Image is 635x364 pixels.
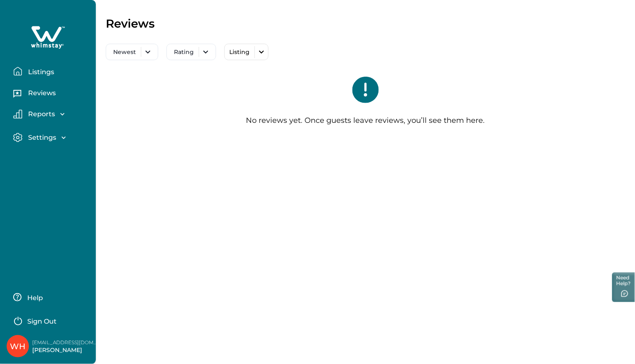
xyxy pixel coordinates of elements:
[13,110,89,119] button: Reports
[166,44,216,60] button: Rating
[26,110,55,118] p: Reports
[13,133,89,142] button: Settings
[106,44,158,60] button: Newest
[13,63,89,80] button: Listings
[25,294,43,302] p: Help
[10,336,26,356] div: Whimstay Host
[32,338,98,347] p: [EMAIL_ADDRESS][DOMAIN_NAME]
[224,44,269,60] button: Listing
[13,312,86,329] button: Sign Out
[106,16,155,31] p: Reviews
[26,68,54,76] p: Listings
[227,49,250,56] p: Listing
[13,289,86,305] button: Help
[32,346,98,355] p: [PERSON_NAME]
[246,116,485,125] p: No reviews yet. Once guests leave reviews, you’ll see them here.
[26,89,56,97] p: Reviews
[27,317,57,326] p: Sign Out
[26,134,56,142] p: Settings
[13,86,89,103] button: Reviews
